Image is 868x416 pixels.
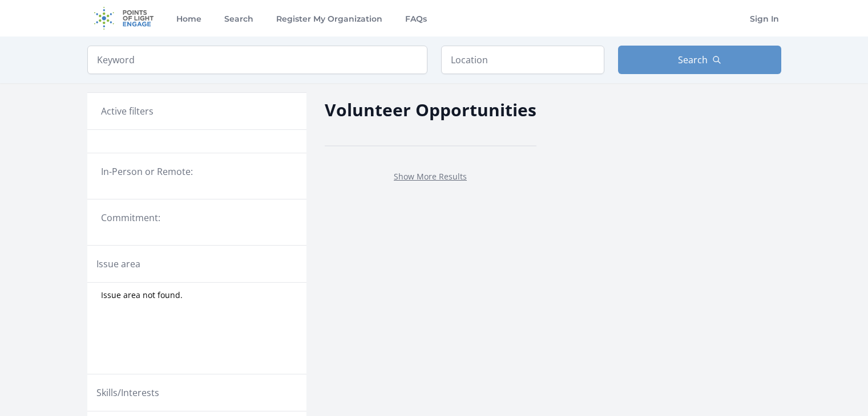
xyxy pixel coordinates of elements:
legend: Commitment: [101,211,293,225]
h2: Volunteer Opportunities [325,97,536,123]
span: Issue area not found. [101,289,183,301]
a: Show More Results [394,171,467,182]
h3: Active filters [101,104,154,118]
input: Keyword [87,46,427,74]
span: Search [678,53,708,67]
legend: Issue area [96,257,140,271]
input: Location [441,46,604,74]
legend: Skills/Interests [96,386,159,399]
button: Search [618,46,781,74]
legend: In-Person or Remote: [101,165,293,178]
